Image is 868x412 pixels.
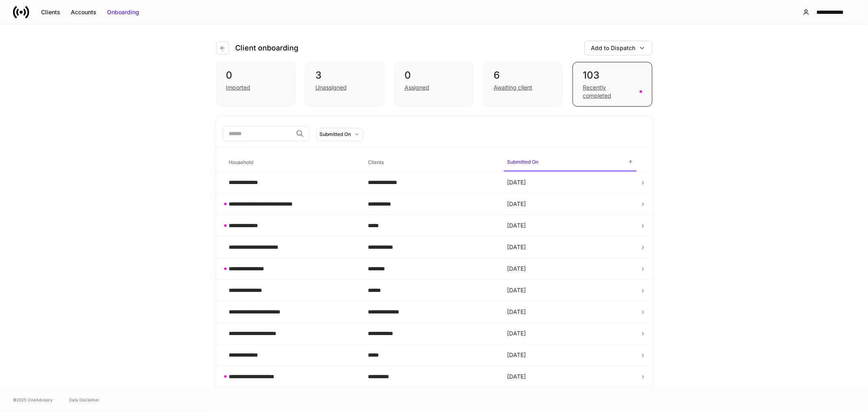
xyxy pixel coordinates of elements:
[501,344,640,366] td: [DATE]
[583,69,642,82] div: 103
[501,193,640,215] td: [DATE]
[316,128,363,141] button: Submitted On
[494,69,553,82] div: 6
[501,172,640,193] td: [DATE]
[13,397,53,403] span: © 2025 OneAdvisory
[229,158,254,166] h6: Household
[501,280,640,301] td: [DATE]
[501,323,640,344] td: [DATE]
[483,62,563,107] div: 6Awaiting client
[501,388,640,409] td: [DATE]
[368,158,384,166] h6: Clients
[315,69,374,82] div: 3
[501,258,640,280] td: [DATE]
[102,6,144,19] button: Onboarding
[66,6,102,19] button: Accounts
[41,8,60,16] div: Clients
[226,69,285,82] div: 0
[315,83,347,92] div: Unassigned
[583,83,634,100] div: Recently completed
[69,397,99,403] a: Data Disclaimer
[494,83,532,92] div: Awaiting client
[501,237,640,258] td: [DATE]
[584,41,652,55] button: Add to Dispatch
[591,44,636,52] div: Add to Dispatch
[501,301,640,323] td: [DATE]
[404,83,429,92] div: Assigned
[71,8,96,16] div: Accounts
[504,154,636,171] span: Submitted On
[226,154,359,171] span: Household
[501,366,640,388] td: [DATE]
[507,158,538,166] h6: Submitted On
[320,130,351,138] div: Submitted On
[365,154,497,171] span: Clients
[394,62,474,107] div: 0Assigned
[107,8,139,16] div: Onboarding
[216,62,295,107] div: 0Imported
[305,62,385,107] div: 3Unassigned
[501,215,640,237] td: [DATE]
[36,6,66,19] button: Clients
[226,83,251,92] div: Imported
[404,69,464,82] div: 0
[236,43,299,53] h4: Client onboarding
[573,62,652,107] div: 103Recently completed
